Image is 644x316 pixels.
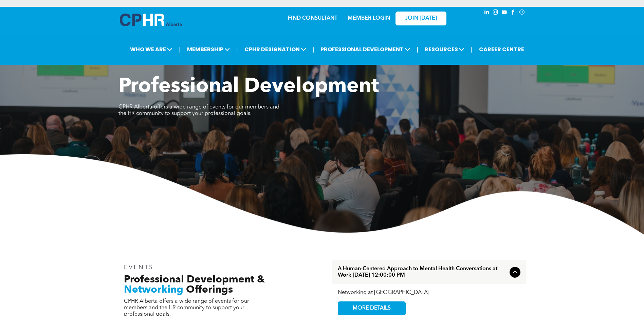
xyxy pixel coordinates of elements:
a: CAREER CENTRE [477,43,526,56]
span: A Human-Centered Approach to Mental Health Conversations at Work [DATE] 12:00:00 PM [338,266,507,279]
span: MORE DETAILS [345,302,399,315]
li: | [471,42,473,56]
span: JOIN [DATE] [405,15,437,22]
a: MORE DETAILS [338,301,406,315]
a: youtube [501,8,508,18]
span: EVENTS [124,264,154,271]
li: | [313,42,314,56]
div: Networking at [GEOGRAPHIC_DATA] [338,290,520,296]
span: WHO WE ARE [128,43,174,56]
li: | [236,42,238,56]
span: CPHR DESIGNATION [242,43,308,56]
a: facebook [510,8,517,18]
span: Professional Development [118,77,379,97]
a: FIND CONSULTANT [288,16,337,21]
span: Offerings [186,285,233,295]
li: | [179,42,181,56]
span: PROFESSIONAL DEVELOPMENT [318,43,412,56]
span: CPHR Alberta offers a wide range of events for our members and the HR community to support your p... [118,104,279,116]
a: linkedin [483,8,491,18]
a: instagram [492,8,499,18]
a: MEMBER LOGIN [348,16,390,21]
span: MEMBERSHIP [185,43,232,56]
span: RESOURCES [423,43,466,56]
span: Professional Development & [124,275,265,285]
a: Social network [518,8,526,18]
li: | [417,42,418,56]
a: JOIN [DATE] [395,12,446,25]
span: Networking [124,285,183,295]
img: A blue and white logo for cp alberta [120,14,182,26]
